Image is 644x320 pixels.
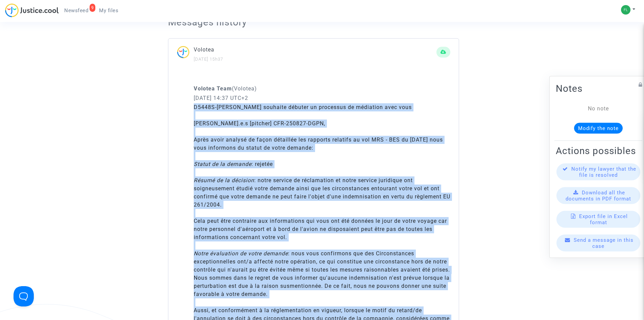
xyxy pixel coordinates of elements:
[571,166,636,178] span: Notify my lawyer that the file is resolved
[94,5,124,16] a: My files
[194,45,436,54] p: Volotea
[194,94,450,102] p: [DATE] 14:37 UTC+2
[5,3,59,17] img: jc-logo.svg
[177,45,194,63] img: ...
[14,286,34,306] iframe: Help Scout Beacon - Open
[194,161,252,167] i: Statut de la demande
[194,177,254,184] i: Résumé de la décision
[194,250,288,257] i: Notre évaluation de votre demande
[59,5,94,16] a: 9Newsfeed
[194,85,232,92] strong: Volotea Team
[566,189,631,201] span: Download all the documents in PDF format
[168,16,476,28] h2: Messages history
[556,145,641,156] h2: Actions possibles
[194,84,450,93] p: (Volotea)
[566,104,631,112] div: No note
[621,5,630,15] img: 27626d57a3ba4a5b969f53e3f2c8e71c
[64,7,88,14] span: Newsfeed
[194,57,223,62] small: [DATE] 15h37
[574,123,623,133] button: Modify the note
[90,4,96,12] div: 9
[574,237,634,249] span: Send a message in this case
[556,82,641,94] h2: Notes
[99,7,118,14] span: My files
[579,213,628,225] span: Export file in Excel format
